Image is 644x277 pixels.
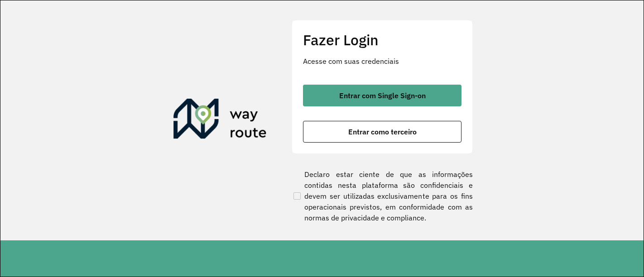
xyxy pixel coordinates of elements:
label: Declaro estar ciente de que as informações contidas nesta plataforma são confidenciais e devem se... [292,169,473,223]
span: Entrar com Single Sign-on [339,92,426,99]
span: Entrar como terceiro [348,128,417,135]
img: Roteirizador AmbevTech [173,99,267,142]
h2: Fazer Login [303,31,461,48]
button: button [303,85,461,106]
p: Acesse com suas credenciais [303,56,461,67]
button: button [303,121,461,143]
